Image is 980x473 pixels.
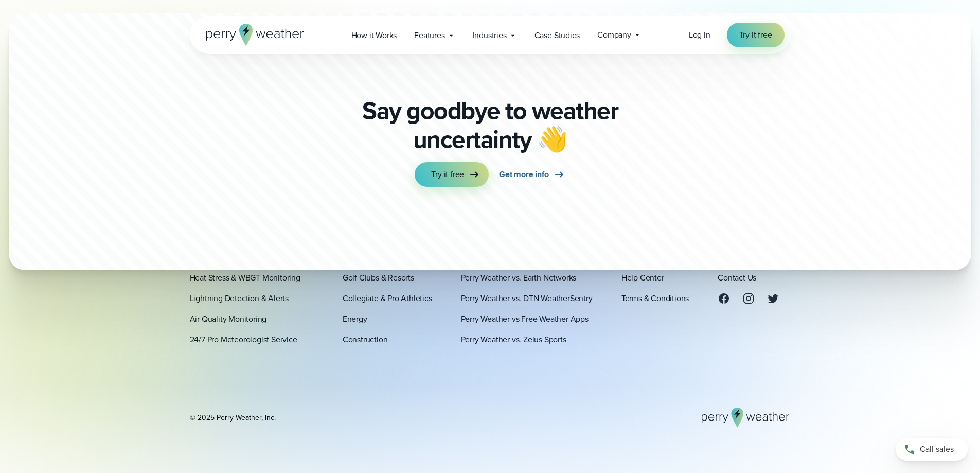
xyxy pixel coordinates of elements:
[621,271,664,284] a: Help Center
[499,168,548,181] span: Get more info
[526,25,589,46] a: Case Studies
[190,333,297,345] a: 24/7 Pro Meteorologist Service
[621,292,689,304] a: Terms & Conditions
[718,271,756,284] a: Contact Us
[190,312,267,325] a: Air Quality Monitoring
[343,271,414,284] a: Golf Clubs & Resorts
[414,29,444,42] span: Features
[739,29,772,41] span: Try it free
[359,96,622,154] p: Say goodbye to weather uncertainty 👋
[190,412,276,423] div: © 2025 Perry Weather, Inc.
[461,271,577,284] a: Perry Weather vs. Earth Networks
[431,168,464,181] span: Try it free
[190,271,300,284] a: Heat Stress & WBGT Monitoring
[727,23,785,47] a: Try it free
[343,312,367,325] a: Energy
[689,29,710,41] a: Log in
[534,29,580,42] span: Case Studies
[896,438,968,461] a: Call sales
[461,312,589,325] a: Perry Weather vs Free Weather Apps
[920,443,954,456] span: Call sales
[351,29,397,42] span: How it Works
[415,162,489,187] a: Try it free
[499,162,565,187] a: Get more info
[190,292,289,304] a: Lightning Detection & Alerts
[461,292,593,304] a: Perry Weather vs. DTN WeatherSentry
[343,25,406,46] a: How it Works
[343,292,432,304] a: Collegiate & Pro Athletics
[461,333,566,345] a: Perry Weather vs. Zelus Sports
[597,29,631,41] span: Company
[343,333,388,345] a: Construction
[473,29,507,42] span: Industries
